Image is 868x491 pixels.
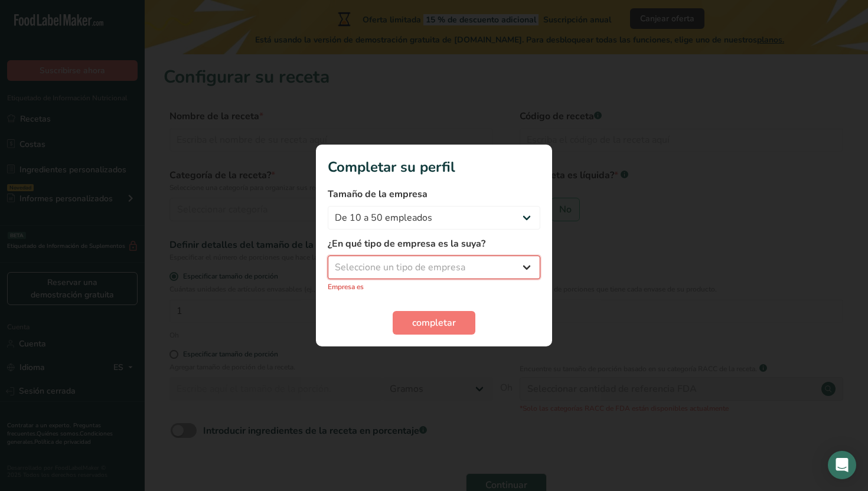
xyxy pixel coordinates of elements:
[328,282,364,292] font: Empresa es
[328,237,485,250] font: ¿En qué tipo de empresa es la suya?
[393,311,475,335] button: completar
[328,188,428,201] font: Tamaño de la empresa
[828,451,856,479] div: Abrir Intercom Messenger
[328,158,455,176] font: Completar su perfil
[412,316,456,329] font: completar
